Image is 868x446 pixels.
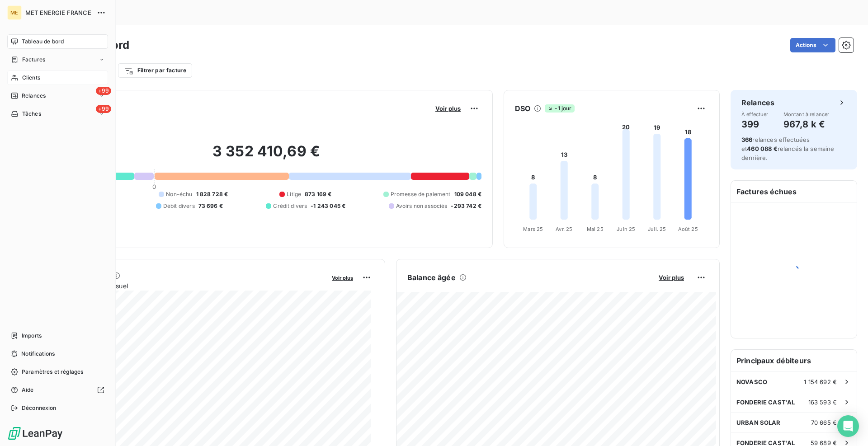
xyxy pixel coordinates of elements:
span: Tâches [22,110,41,118]
tspan: Juil. 25 [648,226,666,232]
h6: Balance âgée [407,272,456,283]
div: Open Intercom Messenger [837,415,859,437]
span: À effectuer [741,112,769,117]
span: 1 154 692 € [804,378,837,385]
span: 366 [741,136,752,143]
h6: DSO [515,103,530,114]
span: 460 088 € [747,145,777,152]
span: 109 048 € [454,190,481,198]
span: 163 593 € [808,399,837,406]
span: Chiffre d'affaires mensuel [51,281,325,291]
span: -1 jour [545,104,574,113]
tspan: Août 25 [678,226,698,232]
h4: 967,8 k € [783,117,830,131]
button: Filtrer par facture [118,63,192,78]
span: 873 169 € [305,190,331,198]
span: Non-échu [166,190,192,198]
span: Voir plus [659,274,684,281]
a: Imports [7,329,108,343]
a: Aide [7,383,108,397]
img: Logo LeanPay [7,426,63,441]
button: Voir plus [329,273,356,282]
h6: Principaux débiteurs [731,350,857,371]
tspan: Avr. 25 [556,226,572,232]
span: 73 696 € [198,202,223,210]
a: Paramètres et réglages [7,365,108,379]
a: +99Tâches [7,107,108,121]
span: Montant à relancer [783,112,830,117]
h4: 399 [741,117,769,131]
span: URBAN SOLAR [736,419,781,426]
span: +99 [96,87,111,95]
span: Déconnexion [22,404,57,412]
button: Voir plus [433,104,463,113]
h2: 3 352 410,69 € [51,142,481,169]
h6: Factures échues [731,181,857,202]
span: NOVASCO [736,378,767,385]
tspan: Mars 25 [523,226,543,232]
span: 70 665 € [811,419,837,426]
span: Imports [22,332,42,340]
span: -293 742 € [451,202,481,210]
span: 0 [152,183,156,190]
h6: Relances [741,97,774,108]
span: Débit divers [163,202,195,210]
span: +99 [96,105,111,113]
button: Actions [790,38,835,52]
button: Voir plus [656,273,687,282]
span: Tableau de bord [22,38,64,46]
a: Tableau de bord [7,34,108,49]
span: relances effectuées et relancés la semaine dernière. [741,136,835,161]
span: Voir plus [332,275,353,281]
tspan: Mai 25 [587,226,604,232]
span: Litige [287,190,301,198]
span: FONDERIE CAST'AL [736,399,795,406]
span: Paramètres et réglages [22,368,83,376]
span: Clients [22,74,40,82]
span: Avoirs non associés [396,202,448,210]
a: Clients [7,70,108,85]
span: Relances [22,92,46,100]
span: Crédit divers [273,202,307,210]
span: Notifications [21,350,55,358]
span: -1 243 045 € [311,202,345,210]
span: Factures [22,56,45,64]
span: Voir plus [435,105,461,112]
span: Aide [22,386,34,394]
span: 1 828 728 € [196,190,228,198]
a: +99Relances [7,89,108,103]
tspan: Juin 25 [617,226,635,232]
a: Factures [7,52,108,67]
span: Promesse de paiement [391,190,451,198]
